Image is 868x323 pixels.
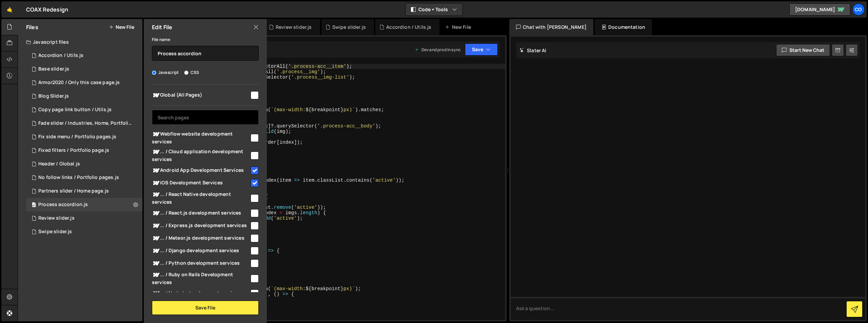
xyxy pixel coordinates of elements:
h2: Files [26,23,38,31]
div: 14632/40149.js [26,171,142,184]
input: Search pages [152,110,259,125]
span: ... / Ruby on Rails Development services [152,271,250,286]
button: Code + Tools [406,3,462,16]
span: Android App Development Services [152,166,250,175]
div: Review slider.js [276,24,312,31]
label: Javascript [152,69,179,76]
div: Armor2020 / Only this case page.js [38,80,120,86]
div: Swipe slider.js [38,229,72,235]
span: ... / React Native development services [152,190,250,205]
div: Partners slider / Home page.js [38,188,109,194]
div: 14632/38280.js [26,198,142,211]
span: Webflow website development services [152,130,250,145]
div: 14632/39525.js [26,184,142,198]
span: Global (All Pages) [152,91,250,99]
span: ... / Meteor.js development services [152,234,250,242]
span: ... / Django development services [152,247,250,255]
span: iOS Development Services [152,179,250,187]
label: File name [152,36,170,43]
span: 41 [32,203,36,208]
span: ... / Node.js development services [152,289,250,298]
button: Start new chat [776,44,830,56]
div: Accordion / Utils.js [26,49,142,62]
span: ... / Express.js development services [152,222,250,230]
div: Chat with [PERSON_NAME] [509,19,593,35]
div: 14632/39688.js [26,103,142,117]
div: 14632/38199.js [26,225,142,239]
div: Accordion / Utils.js [38,53,83,59]
div: 14632/38193.js [26,211,142,225]
div: Fix side menu / Portfolio pages.js [38,134,116,140]
div: 14632/38826.js [26,157,142,171]
div: 14632/40346.js [26,76,142,89]
label: CSS [184,69,199,76]
div: Fade slider / Industries, Home, Portfolio.js [38,120,132,126]
div: 14632/39082.js [26,117,145,130]
a: 🤙 [1,1,18,18]
div: Header / Global.js [38,161,80,167]
button: Save [465,43,498,56]
h2: Edit File [152,23,172,31]
div: 14632/39741.js [26,144,142,157]
span: ... / React.js development services [152,209,250,217]
div: 14632/39704.js [26,130,142,144]
div: Documentation [595,19,652,35]
div: Dev and prod in sync [415,47,461,53]
div: New File [445,24,473,31]
div: COAX Redesign [26,5,68,14]
div: Process accordion.js [38,202,88,208]
div: Blog Slider.js [38,93,69,99]
a: [DOMAIN_NAME] [789,3,850,16]
div: Copy page link button / Utils.js [38,107,112,113]
span: ... / Python development services [152,259,250,267]
a: CO [852,3,865,16]
input: CSS [184,70,189,75]
div: Base slider.js [38,66,69,72]
span: ... / Cloud application development services [152,148,250,163]
input: Name [152,46,259,61]
div: Review slider.js [38,215,75,221]
button: New File [109,24,134,30]
button: Save File [152,301,259,315]
h2: Slater AI [519,47,547,54]
div: 14632/43639.js [26,62,142,76]
div: Fixed filters / Portfolio page.js [38,147,109,154]
div: No follow links / Portfolio pages.js [38,175,119,181]
input: Javascript [152,70,156,75]
div: Accordion / Utils.js [386,24,431,31]
div: Javascript files [18,35,142,49]
div: Blog Slider.js [26,89,142,103]
div: Swipe slider.js [332,24,366,31]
